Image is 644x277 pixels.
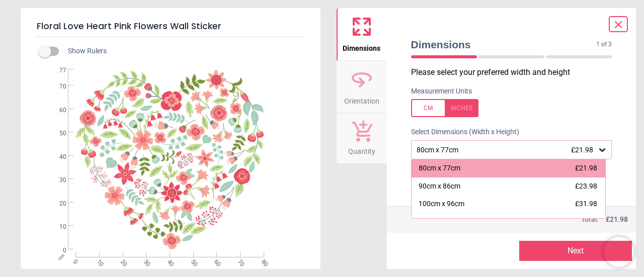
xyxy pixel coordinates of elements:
[416,146,598,154] div: 80cm x 77cm
[419,199,464,209] div: 100cm x 96cm
[47,129,66,138] span: 50
[403,127,519,137] label: Select Dimensions (Width x Height)
[337,8,387,60] button: Dimensions
[344,91,379,107] span: Orientation
[575,200,597,208] span: £31.98
[235,258,242,264] span: 70
[47,82,66,91] span: 70
[610,215,628,223] span: 21.98
[419,163,460,173] div: 80cm x 77cm
[604,237,634,267] iframe: Brevo live chat
[47,176,66,184] span: 30
[348,142,375,157] span: Quantity
[259,258,266,264] span: 80
[37,16,304,37] h5: Floral Love Heart Pink Flowers Wall Sticker
[411,67,620,78] p: Please select your preferred width and height
[606,215,628,225] span: £
[47,246,66,255] span: 0
[575,164,597,172] span: £21.98
[189,258,195,264] span: 50
[47,223,66,231] span: 10
[118,258,125,264] span: 20
[410,215,628,225] div: Total:
[519,241,632,261] button: Next
[95,258,101,264] span: 10
[343,39,380,54] span: Dimensions
[212,258,218,264] span: 60
[411,86,472,97] label: Measurement Units
[596,40,612,49] span: 1 of 3
[47,200,66,208] span: 20
[57,252,66,261] span: cm
[141,258,148,264] span: 30
[47,153,66,161] span: 40
[47,66,66,75] span: 77
[571,146,593,154] span: £21.98
[337,113,387,163] button: Quantity
[411,37,597,52] span: Dimensions
[71,258,77,264] span: 0
[575,182,597,190] span: £23.98
[337,61,387,113] button: Orientation
[45,45,320,57] div: Show Rulers
[47,106,66,115] span: 60
[165,258,172,264] span: 40
[419,181,460,192] div: 90cm x 86cm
